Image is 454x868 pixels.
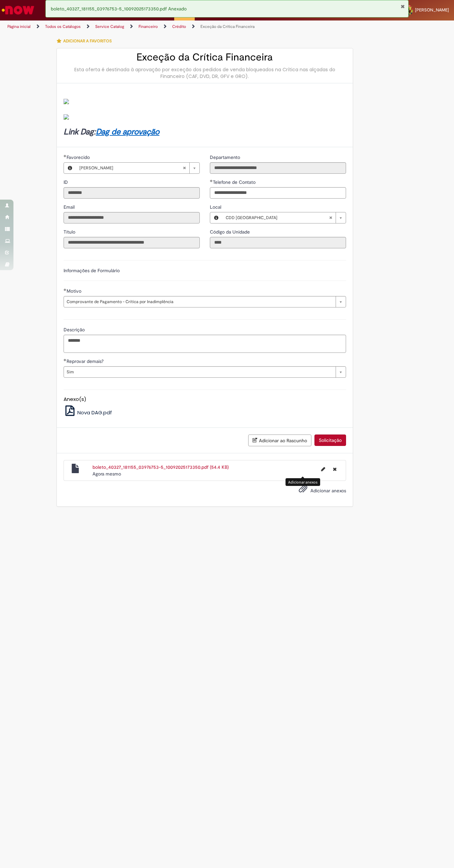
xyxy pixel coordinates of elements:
[64,155,67,157] span: Obrigatório Preenchido
[64,99,69,104] img: sys_attachment.do
[64,237,200,248] input: Título
[64,187,200,199] input: ID
[64,267,120,274] label: Informações de Formulário
[64,397,346,402] h5: Anexo(s)
[45,24,81,29] a: Todos os Catálogos
[210,179,213,182] span: Obrigatório Preenchido
[67,367,332,377] span: Sim
[248,435,311,446] button: Adicionar ao Rascunho
[67,296,332,307] span: Comprovante de Pagamento - Crítica por Inadimplência
[210,212,222,223] button: Local, Visualizar este registro CDD São José dos Campos
[64,204,76,210] span: Somente leitura - Email
[64,52,346,63] h2: Exceção da Crítica Financeira
[64,212,200,223] input: Email
[210,204,223,210] span: Local
[64,359,67,361] span: Obrigatório Preenchido
[172,24,186,29] a: Crédito
[67,154,91,160] span: Necessários - Favorecido
[64,114,69,120] img: sys_attachment.do
[5,20,298,33] ul: Trilhas de página
[210,229,251,235] label: Somente leitura - Código da Unidade
[210,154,241,161] label: Somente leitura - Departamento
[179,163,189,173] abbr: Limpar campo Favorecido
[286,478,320,486] div: Adicionar anexos
[210,237,346,248] input: Código da Unidade
[64,409,112,416] a: Nova DAG.pdf
[200,24,255,29] a: Exceção da Crítica Financeira
[317,464,329,474] button: Editar nome de arquivo boleto_40327_181155_03976753-5_10092025173350.pdf
[415,7,449,13] span: [PERSON_NAME]
[79,163,183,173] span: [PERSON_NAME]
[92,464,229,470] a: boleto_40327_181155_03976753-5_10092025173350.pdf (54.4 KB)
[64,327,86,333] span: Descrição
[226,212,329,223] span: CDD [GEOGRAPHIC_DATA]
[314,435,346,446] button: Solicitação
[210,187,346,199] input: Telefone de Contato
[92,471,121,477] span: Agora mesmo
[64,66,346,80] div: Esta oferta é destinada à aprovação por exceção dos pedidos de venda bloqueados na Crítica nas al...
[76,163,199,173] a: [PERSON_NAME]Limpar campo Favorecido
[1,3,35,17] img: ServiceNow
[92,471,121,477] time: 30/09/2025 17:40:20
[63,38,112,44] span: Adicionar a Favoritos
[222,212,346,223] a: CDD [GEOGRAPHIC_DATA]Limpar campo Local
[329,464,341,474] button: Excluir boleto_40327_181155_03976753-5_10092025173350.pdf
[64,127,159,137] strong: Link Dag:
[210,162,346,174] input: Departamento
[213,179,257,185] span: Telefone de Contato
[95,24,124,29] a: Service Catalog
[310,488,346,494] span: Adicionar anexos
[64,179,69,185] label: Somente leitura - ID
[51,6,187,12] span: boleto_40327_181155_03976753-5_10092025173350.pdf Anexado
[326,212,336,223] abbr: Limpar campo Local
[64,204,76,210] label: Somente leitura - Email
[7,24,31,29] a: Página inicial
[64,335,346,353] textarea: Descrição
[64,163,76,173] button: Favorecido, Visualizar este registro Caroline Ramos De Oliveira Dos Santos
[401,4,405,9] button: Fechar Notificação
[67,288,83,294] span: Motivo
[139,24,158,29] a: Financeiro
[96,127,159,137] a: Dag de aprovação
[56,34,115,48] button: Adicionar a Favoritos
[67,358,105,364] span: Reprovar demais?
[297,483,309,498] button: Adicionar anexos
[64,229,77,235] label: Somente leitura - Título
[77,409,112,416] span: Nova DAG.pdf
[64,288,67,291] span: Obrigatório Preenchido
[64,179,69,185] span: Somente leitura - ID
